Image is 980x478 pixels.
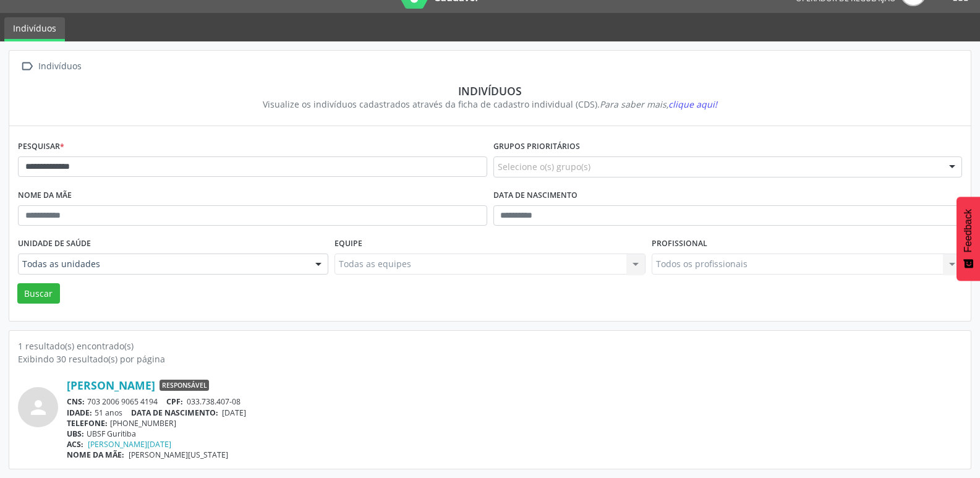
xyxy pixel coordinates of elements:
[18,186,72,205] label: Nome da mãe
[18,137,64,156] label: Pesquisar
[129,450,228,460] span: [PERSON_NAME][US_STATE]
[18,339,962,352] div: 1 resultado(s) encontrado(s)
[4,17,65,41] a: Indivíduos
[17,283,60,304] button: Buscar
[27,98,953,111] div: Visualize os indivíduos cadastrados através da ficha de cadastro individual (CDS).
[27,84,953,98] div: Indivíduos
[493,186,577,205] label: Data de nascimento
[67,439,83,450] span: ACS:
[22,258,303,270] span: Todas as unidades
[187,396,241,407] span: 033.738.407-08
[67,418,962,429] div: [PHONE_NUMBER]
[67,396,962,407] div: 703 2006 9065 4194
[160,380,209,391] span: Responsável
[334,234,362,254] label: Equipe
[18,234,91,254] label: Unidade de saúde
[67,429,962,439] div: UBSF Guritiba
[166,396,183,407] span: CPF:
[36,58,83,75] div: Indivíduos
[652,234,707,254] label: Profissional
[668,98,717,110] span: clique aqui!
[67,450,124,460] span: NOME DA MÃE:
[131,408,218,418] span: DATA DE NASCIMENTO:
[67,408,92,418] span: IDADE:
[67,429,84,439] span: UBS:
[963,209,974,252] span: Feedback
[957,197,980,281] button: Feedback - Mostrar pesquisa
[67,378,155,392] a: [PERSON_NAME]
[600,98,717,110] i: Para saber mais,
[67,396,85,407] span: CNS:
[18,352,962,365] div: Exibindo 30 resultado(s) por página
[88,439,171,450] a: [PERSON_NAME][DATE]
[67,418,108,429] span: TELEFONE:
[498,160,590,173] span: Selecione o(s) grupo(s)
[493,137,580,156] label: Grupos prioritários
[67,408,962,418] div: 51 anos
[27,396,49,419] i: person
[18,58,83,75] a:  Indivíduos
[222,408,246,418] span: [DATE]
[18,58,36,75] i: 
